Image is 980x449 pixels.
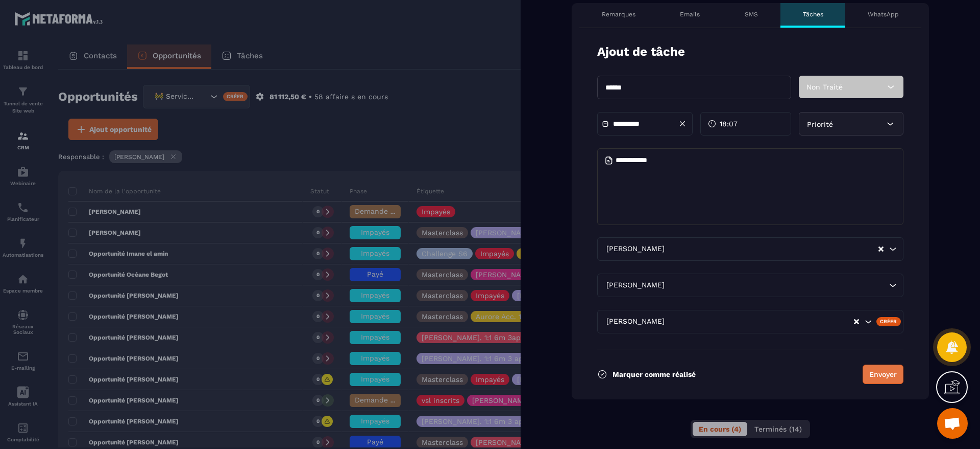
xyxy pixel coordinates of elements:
span: [PERSON_NAME] [604,280,667,291]
span: [PERSON_NAME] [604,316,667,327]
div: Search for option [597,237,903,261]
button: Clear Selected [878,245,884,253]
span: 18:07 [720,119,738,129]
p: Emails [680,10,700,18]
span: Priorité [807,120,833,128]
span: Non Traité [806,83,843,91]
p: WhatsApp [868,10,899,18]
p: SMS [745,10,758,18]
p: Marquer comme réalisé [612,370,696,378]
div: Ouvrir le chat [937,408,968,439]
span: Terminés (14) [754,425,802,433]
button: En cours (4) [693,422,747,436]
input: Search for option [667,280,887,291]
span: En cours (4) [699,425,741,433]
div: Créer [876,317,901,326]
button: Envoyer [863,365,903,384]
div: Search for option [597,274,903,297]
button: Terminés (14) [748,422,808,436]
p: Remarques [602,10,635,18]
span: [PERSON_NAME] [604,243,667,255]
p: Ajout de tâche [597,43,685,60]
input: Search for option [667,243,877,255]
p: Tâches [803,10,823,18]
button: Clear Selected [854,318,859,326]
div: Search for option [597,310,903,333]
input: Search for option [667,316,853,327]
